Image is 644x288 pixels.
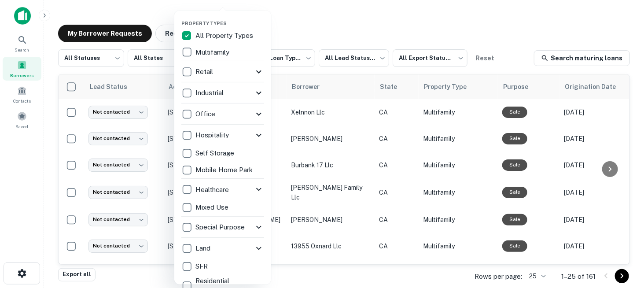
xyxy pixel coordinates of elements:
[181,103,264,125] div: Office
[195,30,255,41] p: All Property Types
[195,243,212,254] p: Land
[181,21,227,26] span: Property Types
[195,202,230,213] p: Mixed Use
[181,82,264,103] div: Industrial
[181,125,264,146] div: Hospitality
[195,130,231,140] p: Hospitality
[195,185,231,195] p: Healthcare
[181,217,264,238] div: Special Purpose
[195,261,210,272] p: SFR
[195,165,254,175] p: Mobile Home Park
[195,222,247,233] p: Special Purpose
[181,179,264,200] div: Healthcare
[181,61,264,82] div: Retail
[195,47,231,58] p: Multifamily
[195,109,217,119] p: Office
[195,148,236,159] p: Self Storage
[195,66,215,77] p: Retail
[181,238,264,259] div: Land
[600,218,644,260] iframe: Chat Widget
[195,88,225,98] p: Industrial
